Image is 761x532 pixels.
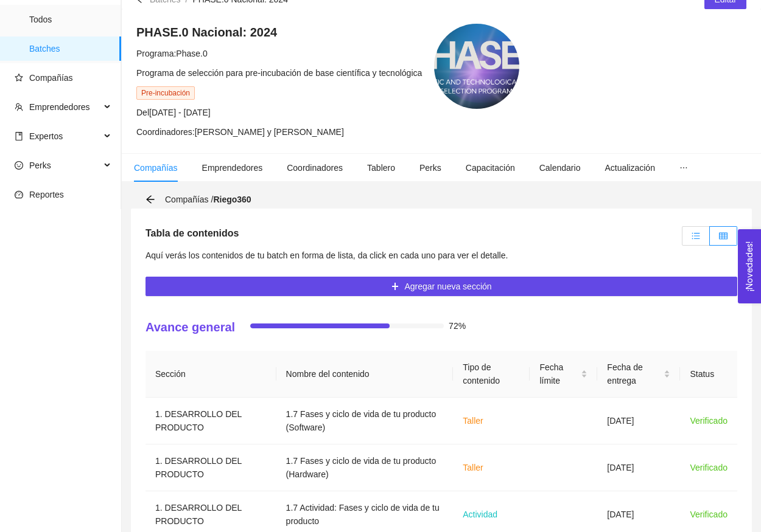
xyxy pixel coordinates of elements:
span: ellipsis [679,164,688,172]
button: Open Feedback Widget [738,229,761,303]
h4: PHASE.0 Nacional: 2024 [136,24,422,41]
td: [DATE] [597,398,680,444]
span: 72% [449,322,466,330]
span: Programa de selección para pre-incubación de base científica y tecnológica [136,68,422,78]
div: Volver [146,195,155,205]
span: Coordinadores: [PERSON_NAME] y [PERSON_NAME] [136,127,344,137]
span: Fecha límite [539,361,578,387]
span: Verificado [690,510,727,519]
span: Coordinadores [287,163,343,173]
th: Nombre del contenido [276,351,454,398]
span: unordered-list [692,232,700,240]
span: Batches [29,36,111,61]
td: [DATE] [597,444,680,491]
span: Compañías / [165,195,251,204]
h5: Tabla de contenidos [146,226,239,241]
span: Compañías [134,163,178,173]
td: 1. DESARROLLO DEL PRODUCTO [146,398,276,444]
td: 1. DESARROLLO DEL PRODUCTO [146,444,276,491]
span: Emprendedores [202,163,263,173]
td: 1.7 Fases y ciclo de vida de tu producto (Hardware) [276,444,454,491]
span: Agregar nueva sección [404,280,491,293]
span: Expertos [29,131,63,141]
span: Verificado [690,416,727,426]
th: Status [680,351,737,398]
span: Taller [463,416,483,426]
span: book [15,132,23,140]
span: Calendario [539,163,581,173]
td: 1.7 Fases y ciclo de vida de tu producto (Software) [276,398,454,444]
strong: Riego360 [213,195,251,204]
span: Todos [29,7,111,32]
span: table [719,232,728,240]
span: smile [15,161,23,170]
span: Perks [29,161,51,170]
span: Programa: Phase.0 [136,49,208,58]
span: star [15,74,23,82]
span: Emprendedores [29,102,90,112]
span: Reportes [29,190,64,199]
h4: Avance general [146,319,235,336]
span: Actualización [605,163,655,173]
span: Fecha de entrega [607,361,661,387]
span: plus [391,282,399,292]
span: dashboard [15,190,23,199]
span: Compañías [29,73,73,83]
span: Pre-incubación [136,86,195,100]
span: Del [DATE] - [DATE] [136,108,211,117]
span: Taller [463,463,483,472]
span: arrow-left [146,195,155,204]
span: Actividad [463,510,497,519]
span: Aquí verás los contenidos de tu batch en forma de lista, da click en cada uno para ver el detalle. [146,250,508,260]
button: plusAgregar nueva sección [146,277,737,296]
span: Perks [419,163,441,173]
span: Verificado [690,463,727,472]
span: Tablero [367,163,395,173]
th: Tipo de contenido [453,351,530,398]
span: team [15,103,23,111]
th: Sección [146,351,276,398]
span: Capacitación [466,163,515,173]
